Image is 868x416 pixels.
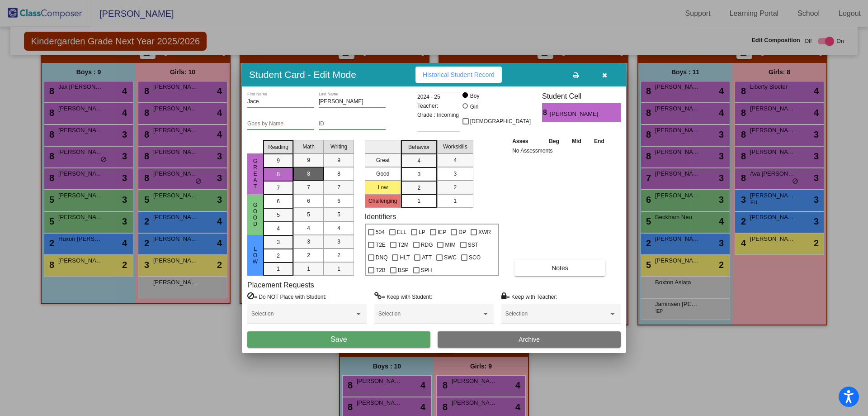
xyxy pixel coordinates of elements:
[330,335,347,343] span: Save
[268,143,288,151] span: Reading
[501,292,557,301] label: = Keep with Teacher:
[510,136,542,146] th: Asses
[519,336,540,343] span: Archive
[302,143,315,151] span: Math
[247,121,314,127] input: goes by name
[423,71,495,78] span: Historical Student Record
[469,252,481,263] span: SCO
[438,227,446,238] span: IEP
[417,184,420,192] span: 2
[470,92,480,100] div: Boy
[376,227,385,238] span: 504
[277,157,280,165] span: 9
[277,265,280,273] span: 1
[415,67,502,83] button: Historical Student Record
[417,157,420,165] span: 4
[376,252,388,263] span: DNQ
[251,246,259,265] span: Low
[453,183,457,191] span: 2
[307,183,310,191] span: 7
[337,238,340,246] span: 3
[247,292,326,301] label: = Do NOT Place with Student:
[307,156,310,164] span: 9
[277,225,280,233] span: 4
[365,212,396,221] label: Identifiers
[453,197,457,205] span: 1
[247,331,430,348] button: Save
[337,265,340,273] span: 1
[419,227,425,238] span: LP
[376,239,386,250] span: T2E
[330,143,347,151] span: Writing
[422,252,432,263] span: ATT
[400,252,410,263] span: HLT
[417,197,420,205] span: 1
[510,146,611,155] td: No Assessments
[552,264,568,272] span: Notes
[514,260,605,276] button: Notes
[307,265,310,273] span: 1
[337,251,340,259] span: 2
[337,183,340,191] span: 7
[588,136,611,146] th: End
[550,110,600,119] span: [PERSON_NAME]
[566,136,587,146] th: Mid
[247,281,314,289] label: Placement Requests
[307,238,310,246] span: 3
[307,210,310,219] span: 5
[542,92,621,100] h3: Student Cell
[249,69,356,80] h3: Student Card - Edit Mode
[337,224,340,232] span: 4
[468,239,478,250] span: SST
[458,227,466,238] span: DP
[453,170,457,178] span: 3
[397,227,406,238] span: ELL
[417,92,440,101] span: 2024 - 25
[251,158,259,190] span: Great
[417,170,420,178] span: 3
[307,197,310,205] span: 6
[398,265,409,276] span: BSP
[438,331,621,348] button: Archive
[337,210,340,219] span: 5
[421,265,432,276] span: SPH
[251,202,259,227] span: Good
[478,227,491,238] span: XWR
[408,143,429,151] span: Behavior
[445,239,455,250] span: MIM
[398,239,409,250] span: T2M
[470,103,479,111] div: Girl
[542,107,550,118] span: 8
[277,252,280,260] span: 2
[444,252,457,263] span: SWC
[337,170,340,178] span: 8
[421,239,433,250] span: RDG
[307,251,310,259] span: 2
[374,292,432,301] label: = Keep with Student:
[277,238,280,246] span: 3
[376,265,386,276] span: T2B
[417,110,459,120] span: Grade : Incoming
[443,143,467,151] span: Workskills
[307,224,310,232] span: 4
[542,136,566,146] th: Beg
[277,184,280,192] span: 7
[470,116,531,127] span: [DEMOGRAPHIC_DATA]
[453,156,457,164] span: 4
[307,170,310,178] span: 8
[337,197,340,205] span: 6
[277,211,280,219] span: 5
[417,101,438,110] span: Teacher:
[277,197,280,206] span: 6
[337,156,340,164] span: 9
[277,170,280,178] span: 8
